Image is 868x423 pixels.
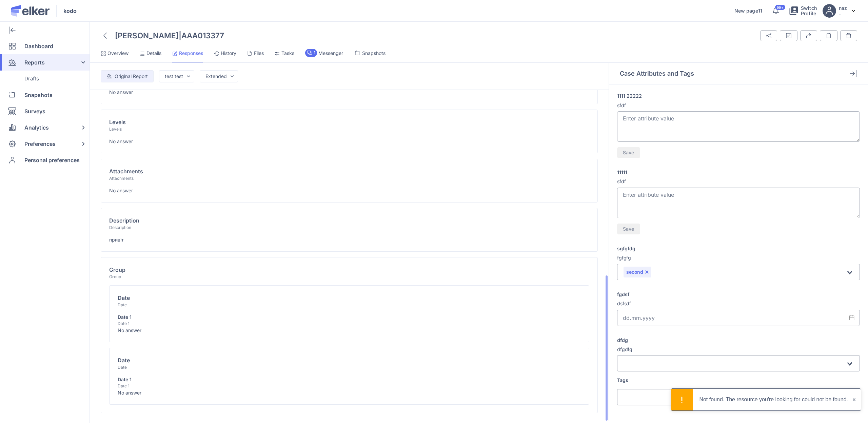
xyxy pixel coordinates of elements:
label: sgfgfdg [617,245,860,252]
span: Details [146,50,161,57]
span: Snapshots [362,50,386,57]
input: Search for option [624,360,846,368]
div: Date [118,302,130,308]
div: Levels [109,126,126,132]
button: close [848,389,861,410]
img: export [806,33,811,38]
div: привіт [109,236,124,243]
label: dfdg [617,337,860,343]
label: Tags [617,377,860,383]
div: Date [118,364,130,370]
input: Search for option [652,269,846,277]
div: No answer [109,138,133,145]
p: fgfgfg [617,254,860,261]
span: History [221,50,236,57]
span: Snapshots [24,87,53,103]
div: No answer [109,89,153,96]
span: 99+ [777,6,783,9]
span: Reports [24,54,45,71]
div: Attachments [109,167,143,175]
span: Switch Profile [801,5,817,16]
img: notes [826,33,832,39]
span: Dashboard [24,38,53,54]
div: Levels [109,118,126,126]
div: Date 1 [118,383,141,389]
label: 1111 22222 [617,93,860,99]
input: Search for option [624,392,846,400]
h3: Case Attributes and Tags [620,70,694,77]
div: Group [109,274,125,280]
span: Personal preferences [24,152,80,168]
img: svg%3e [766,33,771,38]
a: New page11 [734,8,762,14]
span: Drafts [24,71,39,87]
div: Date 1 [118,321,141,327]
div: Search for option [617,389,860,405]
img: avatar [823,4,836,18]
span: Messenger [318,50,343,57]
span: | [179,31,181,40]
div: No answer [118,327,141,334]
button: Remove option [645,270,649,274]
span: 1 [314,50,315,56]
img: svg%3e [852,10,855,12]
span: second [626,269,643,275]
div: Not found. The resource you're looking for could not be found. [699,389,848,410]
div: Attachments [109,175,143,181]
p: dsfsdf [617,300,860,307]
input: dd.mm.yyyy [617,310,860,326]
div: Date [118,294,130,302]
span: Responses [179,50,203,57]
p: dfgdfg [617,346,860,353]
div: Description [109,216,139,225]
img: Elker [11,5,50,17]
span: Overview [107,50,129,57]
span: Preferences [24,136,56,152]
div: Search for option [617,355,860,371]
span: AAA013377 [181,31,224,40]
div: test test [165,73,183,80]
div: Date [118,356,130,364]
div: No answer [109,187,133,194]
img: svg%3e [846,33,851,38]
div: Description [109,225,139,231]
span: Tasks [281,50,294,57]
span: Surveys [24,103,45,119]
div: Search for option [617,264,860,280]
div: Extended [205,73,227,80]
img: document [106,74,112,79]
p: - [839,11,847,17]
label: fgdsf [617,291,860,297]
p: sfdf [617,178,860,185]
div: Group [109,266,125,274]
span: Analytics [24,119,49,136]
span: [PERSON_NAME] [115,31,179,40]
div: No answer [118,389,141,396]
p: sfdf [617,102,860,109]
label: 11111 [617,169,860,175]
div: Original Report [115,73,148,80]
div: Date 1 [118,376,141,383]
span: kodo [63,7,77,15]
span: Files [254,50,264,57]
div: Date 1 [118,313,141,321]
h5: naz [839,5,847,11]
